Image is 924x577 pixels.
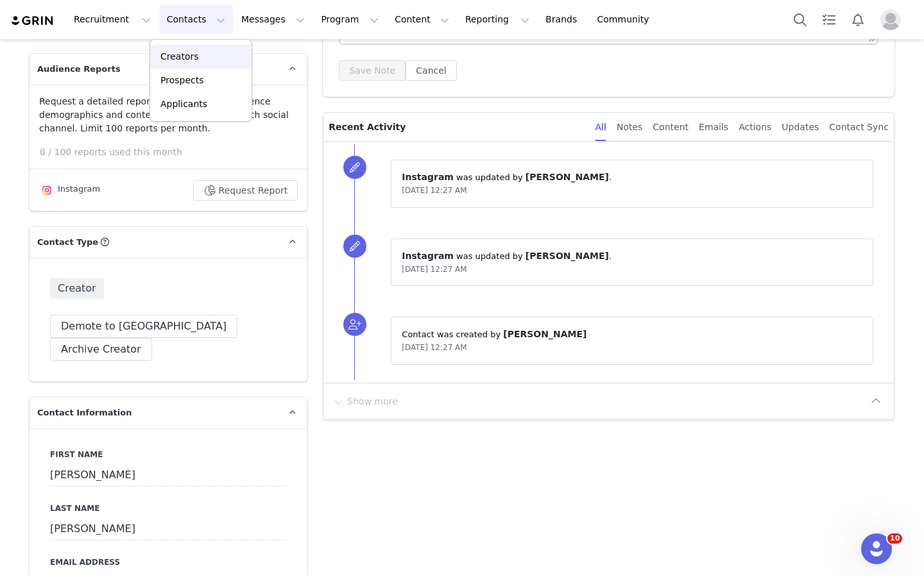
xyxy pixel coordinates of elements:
label: Last Name [50,503,287,514]
span: [DATE] 12:27 AM [402,186,466,195]
a: Community [590,5,663,34]
p: ⁨ ⁩ was updated by ⁨ ⁩. [402,249,862,263]
button: Search [786,5,814,34]
a: Brands [538,5,588,34]
p: 0 / 100 reports used this month [40,146,307,159]
button: Notifications [844,5,872,34]
img: placeholder-profile.jpg [880,10,901,30]
button: Contacts [159,5,233,34]
span: [DATE] 12:27 AM [402,265,466,274]
label: Email Address [50,556,287,568]
button: Save Note [339,60,406,81]
span: [PERSON_NAME] [526,172,609,182]
div: Updates [782,113,819,142]
span: [PERSON_NAME] [526,251,609,261]
p: Applicants [160,97,207,111]
a: Tasks [815,5,843,34]
div: Emails [699,113,728,142]
span: 10 [887,533,902,544]
span: Contact Information [37,406,132,419]
button: Demote to [GEOGRAPHIC_DATA] [50,315,237,338]
button: Archive Creator [50,338,152,361]
p: Creators [160,50,199,63]
iframe: Intercom live chat [861,533,892,564]
button: Reporting [458,5,537,34]
span: Instagram [402,172,454,182]
p: Recent Activity [329,113,585,141]
p: Prospects [160,74,203,87]
img: instagram.svg [42,185,52,196]
p: Contact was created by ⁨ ⁩ [402,328,862,341]
span: [DATE] 12:27 AM [402,343,466,352]
div: All [595,113,606,142]
button: Show more [331,391,398,412]
div: Notes [617,113,642,142]
div: Contact Sync [829,113,889,142]
button: Profile [873,10,914,30]
span: Contact Type [37,236,98,249]
div: Content [653,113,689,142]
button: Cancel [406,60,456,81]
span: Creator [50,278,104,299]
button: Messages [234,5,312,34]
p: Request a detailed report of this creator's audience demographics and content performance for eac... [39,95,298,135]
div: Instagram [39,183,100,198]
button: Program [313,5,386,34]
span: Audience Reports [37,63,121,76]
body: Rich Text Area. Press ALT-0 for help. [10,10,527,24]
p: ⁨ ⁩ was updated by ⁨ ⁩. [402,171,862,184]
button: Request Report [193,180,298,201]
label: First Name [50,449,287,460]
button: Recruitment [66,5,158,34]
button: Content [387,5,457,34]
span: [PERSON_NAME] [503,329,586,339]
div: Actions [739,113,771,142]
img: grin logo [10,15,55,27]
span: Instagram [402,251,454,261]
